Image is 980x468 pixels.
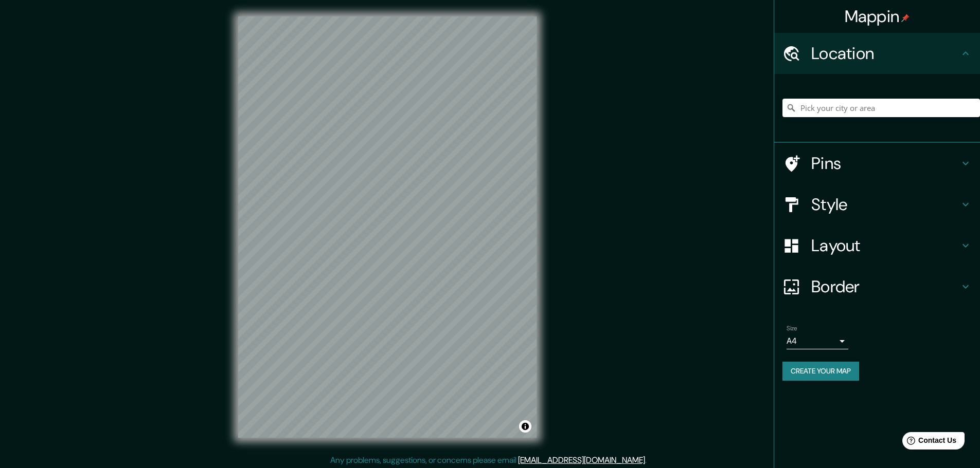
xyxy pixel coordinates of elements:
[518,455,645,465] a: [EMAIL_ADDRESS][DOMAIN_NAME]
[519,420,531,433] button: Toggle attribution
[330,454,647,466] p: Any problems, suggestions, or concerns please email .
[774,266,980,307] div: Border
[774,184,980,225] div: Style
[811,276,959,297] h4: Border
[845,6,910,27] h4: Mappin
[811,153,959,174] h4: Pins
[787,333,848,349] div: A4
[811,194,959,215] h4: Style
[811,43,959,64] h4: Location
[782,99,980,117] input: Pick your city or area
[774,33,980,74] div: Location
[811,235,959,256] h4: Layout
[901,14,910,22] img: pin-icon.png
[774,225,980,266] div: Layout
[774,143,980,184] div: Pins
[647,454,648,466] div: .
[888,428,969,457] iframe: Help widget launcher
[787,324,797,333] label: Size
[782,362,859,381] button: Create your map
[238,16,537,438] canvas: Map
[648,454,650,466] div: .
